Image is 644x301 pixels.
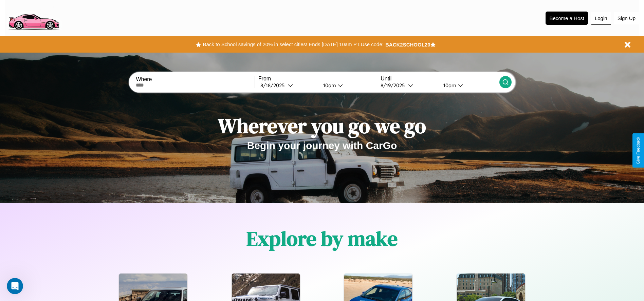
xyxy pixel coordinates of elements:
h1: Explore by make [246,225,398,252]
label: From [258,76,377,82]
div: Give Feedback [636,137,641,164]
label: Where [136,76,254,82]
button: Sign Up [614,12,639,24]
div: 10am [320,82,338,89]
button: 10am [318,82,377,89]
button: 8/18/2025 [258,82,318,89]
button: Back to School savings of 20% in select cities! Ends [DATE] 10am PT.Use code: [201,40,385,49]
div: 8 / 18 / 2025 [260,82,288,89]
iframe: Intercom live chat [7,278,23,294]
img: logo [5,3,62,32]
b: BACK2SCHOOL20 [385,42,430,48]
button: 10am [438,82,499,89]
button: Become a Host [546,12,588,25]
button: Login [591,12,611,25]
label: Until [381,76,499,82]
div: 8 / 19 / 2025 [381,82,408,89]
div: 10am [440,82,458,89]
